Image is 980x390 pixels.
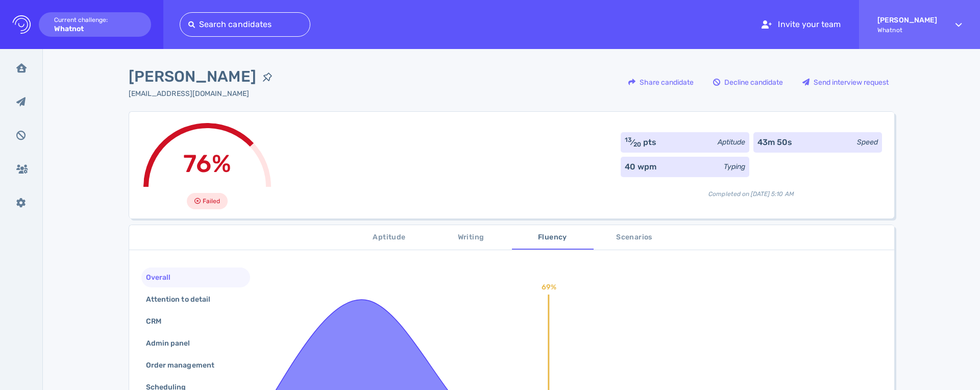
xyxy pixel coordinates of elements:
[797,70,894,94] div: Send interview request
[183,149,231,178] span: 76%
[625,136,632,143] sup: 13
[877,16,937,25] strong: [PERSON_NAME]
[707,70,789,94] button: Decline candidate
[623,70,699,94] button: Share candidate
[355,231,424,244] span: Aptitude
[541,283,556,291] text: 69%
[129,65,256,88] span: [PERSON_NAME]
[757,136,792,149] div: 43m 50s
[625,136,657,149] div: ⁄ pts
[144,314,174,329] div: CRM
[633,141,641,148] sub: 20
[724,161,745,172] div: Typing
[518,231,587,244] span: Fluency
[797,70,894,94] button: Send interview request
[144,270,183,285] div: Overall
[129,88,279,99] div: Click to copy the email address
[203,195,220,207] span: Failed
[857,137,878,148] div: Speed
[144,336,203,351] div: Admin panel
[625,161,656,173] div: 40 wpm
[436,231,506,244] span: Writing
[621,181,882,199] div: Completed on [DATE] 5:10 AM
[144,292,223,307] div: Attention to detail
[144,358,227,373] div: Order management
[708,70,788,94] div: Decline candidate
[718,137,745,148] div: Aptitude
[623,70,699,94] div: Share candidate
[600,231,669,244] span: Scenarios
[877,27,937,34] span: Whatnot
